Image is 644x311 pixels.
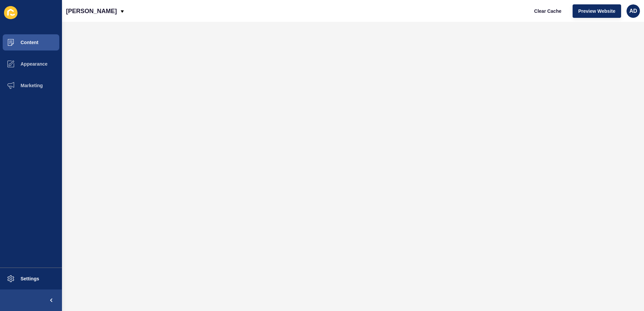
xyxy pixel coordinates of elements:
p: [PERSON_NAME] [66,3,117,20]
span: Clear Cache [534,8,561,14]
span: Preview Website [578,8,615,14]
button: Clear Cache [528,4,567,18]
span: AD [629,8,637,14]
button: Preview Website [573,4,621,18]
